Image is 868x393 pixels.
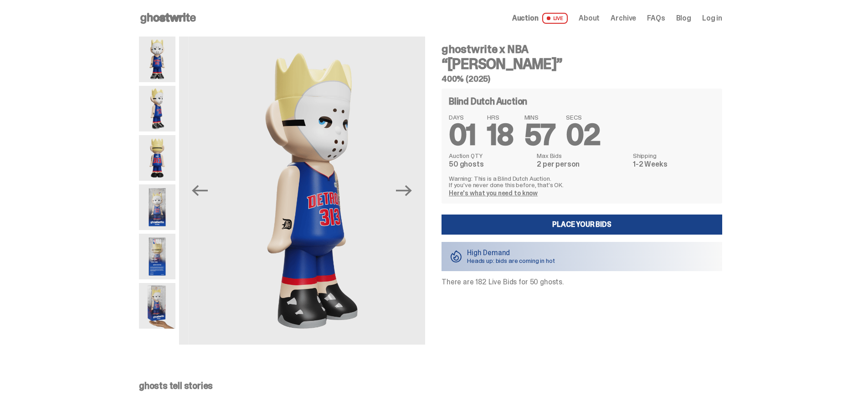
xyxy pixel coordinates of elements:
[442,215,722,235] a: Place your Bids
[512,13,568,24] a: Auction LIVE
[190,181,210,201] button: Previous
[394,181,414,201] button: Next
[442,75,722,83] h5: 400% (2025)
[139,135,175,181] img: Copy%20of%20Eminem_NBA_400_6.png
[647,15,665,22] a: FAQs
[467,257,555,264] p: Heads up: bids are coming in hot
[449,175,715,188] p: Warning: This is a Blind Dutch Auction. If you’ve never done this before, that’s OK.
[524,114,555,121] span: MINS
[189,37,435,345] img: Copy%20of%20Eminem_NBA_400_3.png
[139,234,175,279] img: Eminem_NBA_400_13.png
[139,381,722,390] p: ghosts tell stories
[449,161,531,168] dd: 50 ghosts
[512,15,539,22] span: Auction
[467,249,555,257] p: High Demand
[449,116,476,154] span: 01
[542,13,568,24] span: LIVE
[139,184,175,230] img: Eminem_NBA_400_12.png
[566,114,600,121] span: SECS
[537,152,627,159] dt: Max Bids
[487,116,514,154] span: 18
[139,37,175,82] img: Copy%20of%20Eminem_NBA_400_1.png
[449,97,527,106] h4: Blind Dutch Auction
[139,283,175,329] img: eminem%20scale.png
[524,116,555,154] span: 57
[442,278,722,286] p: There are 182 Live Bids for 50 ghosts.
[139,86,175,131] img: Copy%20of%20Eminem_NBA_400_3.png
[611,15,636,22] a: Archive
[702,15,722,22] a: Log in
[442,44,722,55] h4: ghostwrite x NBA
[442,57,722,71] h3: “[PERSON_NAME]”
[487,114,514,121] span: HRS
[633,152,715,159] dt: Shipping
[566,116,600,154] span: 02
[449,114,476,121] span: DAYS
[449,189,538,197] a: Here's what you need to know
[579,15,600,22] a: About
[537,161,627,168] dd: 2 per person
[676,15,691,22] a: Blog
[449,152,531,159] dt: Auction QTY
[633,161,715,168] dd: 1-2 Weeks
